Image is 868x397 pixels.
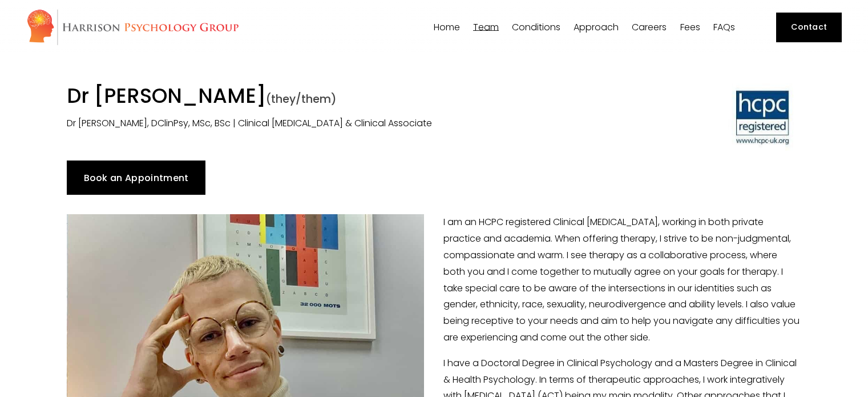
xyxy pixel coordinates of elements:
[67,214,801,346] p: I am an HCPC registered Clinical [MEDICAL_DATA], working in both private practice and academia. W...
[512,22,560,33] a: folder dropdown
[713,22,735,33] a: FAQs
[574,23,619,32] span: Approach
[473,22,499,33] a: folder dropdown
[574,22,619,33] a: folder dropdown
[680,22,700,33] a: Fees
[776,13,842,42] a: Contact
[473,23,499,32] span: Team
[632,22,667,33] a: Careers
[67,83,613,112] h1: Dr [PERSON_NAME]
[67,161,205,195] a: Book an Appointment
[512,23,560,32] span: Conditions
[434,22,460,33] a: Home
[266,91,337,107] span: (they/them)
[26,9,239,46] img: Harrison Psychology Group
[67,115,613,132] p: Dr [PERSON_NAME], DClinPsy, MSc, BSc | Clinical [MEDICAL_DATA] & Clinical Associate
